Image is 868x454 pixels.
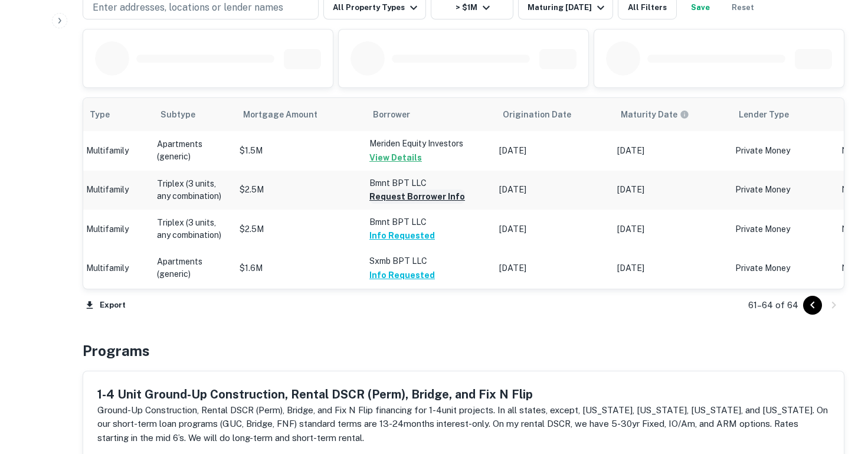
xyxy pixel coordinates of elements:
[528,1,608,15] div: Maturing [DATE]
[83,296,129,314] button: Export
[735,223,830,236] p: Private Money
[739,107,789,122] span: Lender Type
[86,262,145,275] p: Multifamily
[80,98,151,131] th: Type
[369,254,487,267] p: Sxmb BPT LLC
[369,215,487,228] p: Bmnt BPT LLC
[240,184,358,196] p: $2.5M
[499,223,605,236] p: [DATE]
[621,108,677,121] h6: Maturity Date
[90,107,110,122] span: Type
[157,217,228,241] p: Triplex (3 units, any combination)
[86,184,145,196] p: Multifamily
[369,268,435,282] button: Info Requested
[369,177,487,190] p: Bmnt BPT LLC
[93,1,283,15] p: Enter addresses, locations or lender names
[369,151,422,165] button: View Details
[803,296,822,315] button: Go to previous page
[735,145,830,157] p: Private Money
[161,107,195,122] span: Subtype
[809,360,868,416] iframe: Chat Widget
[621,108,689,121] div: Maturity dates displayed may be estimated. Please contact the lender for the most accurate maturi...
[86,223,145,236] p: Multifamily
[240,262,358,275] p: $1.6M
[83,98,844,288] div: scrollable content
[240,145,358,157] p: $1.5M
[503,107,587,122] span: Origination Date
[97,386,830,403] h5: 1-4 Unit Ground-Up Construction, Rental DSCR (Perm), Bridge, and Fix N Flip
[157,256,228,280] p: Apartments (generic)
[97,403,830,445] p: Ground-Up Construction, Rental DSCR (Perm), Bridge, and Fix N Flip financing for 1-4unit projects...
[499,145,605,157] p: [DATE]
[617,145,723,157] p: [DATE]
[369,228,435,243] button: Info Requested
[243,107,333,122] span: Mortgage Amount
[234,98,363,131] th: Mortgage Amount
[83,340,150,361] h4: Programs
[735,262,830,275] p: Private Money
[157,138,228,163] p: Apartments (generic)
[748,298,798,312] p: 61–64 of 64
[363,98,493,131] th: Borrower
[735,184,830,196] p: Private Money
[240,223,358,236] p: $2.5M
[611,98,729,131] th: Maturity dates displayed may be estimated. Please contact the lender for the most accurate maturi...
[369,190,465,204] button: Request Borrower Info
[151,98,234,131] th: Subtype
[86,145,145,157] p: Multifamily
[617,184,723,196] p: [DATE]
[493,98,611,131] th: Origination Date
[621,108,705,121] span: Maturity dates displayed may be estimated. Please contact the lender for the most accurate maturi...
[617,262,723,275] p: [DATE]
[617,223,723,236] p: [DATE]
[373,107,410,122] span: Borrower
[499,184,605,196] p: [DATE]
[499,262,605,275] p: [DATE]
[369,137,487,150] p: Meriden Equity Investors
[729,98,836,131] th: Lender Type
[157,178,228,202] p: Triplex (3 units, any combination)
